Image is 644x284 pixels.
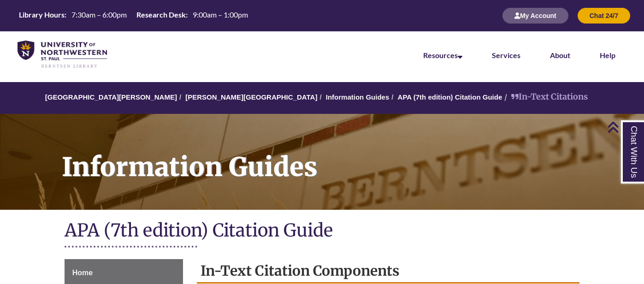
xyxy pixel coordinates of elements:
[15,10,252,21] table: Hours Today
[502,90,588,104] li: In-Text Citations
[52,114,644,198] h1: Information Guides
[326,93,390,101] a: Information Guides
[133,10,189,20] th: Research Desk:
[578,12,630,19] a: Chat 24/7
[578,8,630,24] button: Chat 24/7
[607,121,642,133] a: Back to Top
[193,10,248,19] span: 9:00am – 1:00pm
[492,51,520,59] a: Services
[550,51,570,59] a: About
[600,51,615,59] a: Help
[71,10,127,19] span: 7:30am – 6:00pm
[398,93,502,101] a: APA (7th edition) Citation Guide
[423,51,462,59] a: Resources
[15,10,68,20] th: Library Hours:
[197,259,580,284] h2: In-Text Citation Components
[18,41,107,69] img: UNWSP Library Logo
[15,10,252,22] a: Hours Today
[72,269,93,277] span: Home
[65,219,580,243] h1: APA (7th edition) Citation Guide
[502,12,568,19] a: My Account
[45,93,177,101] a: [GEOGRAPHIC_DATA][PERSON_NAME]
[502,8,568,24] button: My Account
[185,93,317,101] a: [PERSON_NAME][GEOGRAPHIC_DATA]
